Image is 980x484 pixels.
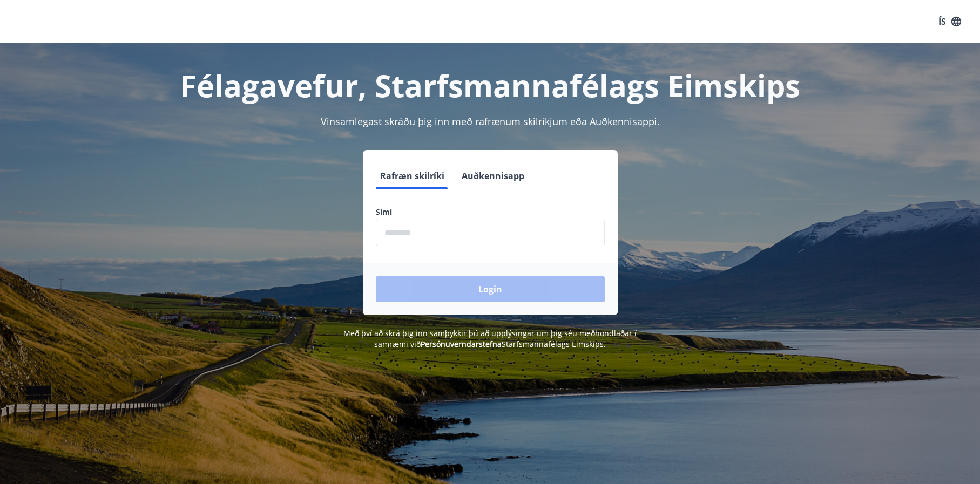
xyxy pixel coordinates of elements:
button: Rafræn skilríki [376,163,449,189]
span: Með því að skrá þig inn samþykkir þú að upplýsingar um þig séu meðhöndlaðar í samræmi við Starfsm... [343,328,637,349]
h1: Félagavefur, Starfsmannafélags Eimskips [114,65,866,106]
button: Auðkennisapp [457,163,529,189]
span: Vinsamlegast skráðu þig inn með rafrænum skilríkjum eða Auðkennisappi. [321,115,660,128]
label: Sími [376,207,605,217]
button: ÍS [932,12,967,31]
a: Persónuverndarstefna [421,339,502,349]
